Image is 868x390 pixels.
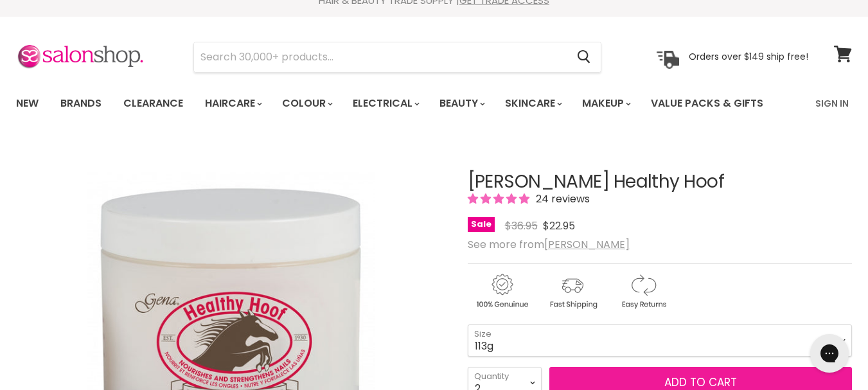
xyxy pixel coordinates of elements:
img: genuine.gif [468,272,536,311]
p: Orders over $149 ship free! [689,51,808,62]
a: Sign In [808,90,856,117]
a: Value Packs & Gifts [641,90,773,117]
input: Search [194,42,567,72]
span: Sale [468,217,495,232]
form: Product [193,42,601,73]
iframe: Gorgias live chat messenger [804,330,855,377]
ul: Main menu [6,85,790,122]
a: Colour [272,90,341,117]
span: See more from [468,237,630,252]
a: Beauty [430,90,493,117]
button: Search [567,42,601,72]
a: Haircare [195,90,270,117]
a: [PERSON_NAME] [544,237,630,252]
a: Electrical [343,90,427,117]
img: returns.gif [609,272,677,311]
span: $36.95 [505,218,538,233]
span: 4.88 stars [468,191,532,206]
a: Clearance [114,90,193,117]
a: New [6,90,48,117]
img: shipping.gif [538,272,607,311]
a: Makeup [572,90,639,117]
span: 24 reviews [532,191,590,206]
span: Add to cart [664,375,737,390]
a: Brands [51,90,111,117]
a: Skincare [495,90,570,117]
span: $22.95 [543,218,575,233]
h1: [PERSON_NAME] Healthy Hoof [468,172,852,192]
